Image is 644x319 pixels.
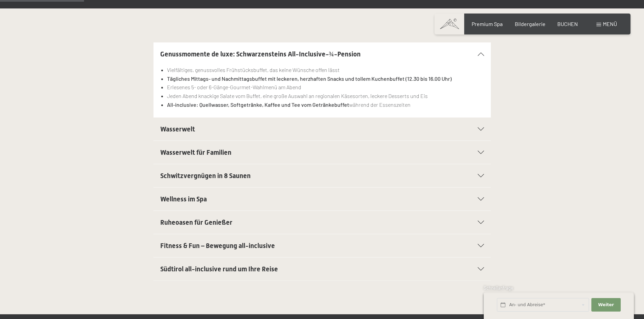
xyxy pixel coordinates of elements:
[598,302,614,308] span: Weiter
[472,21,503,27] a: Premium Spa
[160,218,232,226] span: Ruheoasen für Genießer
[167,75,452,82] strong: Tägliches Mittags- und Nachmittagsbuffet mit leckeren, herzhaften Snacks und tollem Kuchenbuffet ...
[160,195,207,203] span: Wellness im Spa
[167,101,349,108] strong: All-inclusive: Quellwasser, Softgetränke, Kaffee und Tee vom Getränkebuffet
[557,21,578,27] a: BUCHEN
[160,125,195,133] span: Wasserwelt
[603,21,617,27] span: Menü
[515,21,545,27] a: Bildergalerie
[591,298,620,312] button: Weiter
[160,172,251,180] span: Schwitzvergnügen in 8 Saunen
[167,92,484,100] li: Jeden Abend knackige Salate vom Buffet, eine große Auswahl an regionalen Käsesorten, leckere Dess...
[167,100,484,109] li: während der Essenszeiten
[160,50,361,58] span: Genussmomente de luxe: Schwarzensteins All-Inclusive-¾-Pension
[160,242,275,250] span: Fitness & Fun – Bewegung all-inclusive
[167,66,484,74] li: Vielfältiges, genussvolles Frühstücksbuffet, das keine Wünsche offen lässt
[160,265,278,273] span: Südtirol all-inclusive rund um Ihre Reise
[167,83,484,92] li: Erlesenes 5- oder 6-Gänge-Gourmet-Wahlmenü am Abend
[160,148,231,156] span: Wasserwelt für Familien
[484,285,513,291] span: Schnellanfrage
